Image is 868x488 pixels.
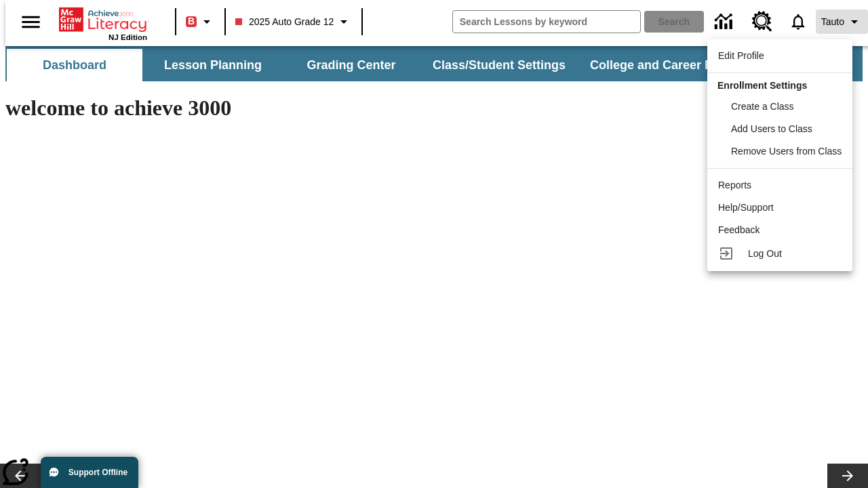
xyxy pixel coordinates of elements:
span: Remove Users from Class [731,146,842,157]
span: Enrollment Settings [717,80,807,91]
span: Edit Profile [718,50,764,61]
span: Reports [718,180,751,190]
span: Feedback [718,224,759,235]
span: Log Out [748,248,782,259]
span: Help/Support [718,202,774,213]
span: Add Users to Class [731,123,812,134]
span: Create a Class [731,101,794,112]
